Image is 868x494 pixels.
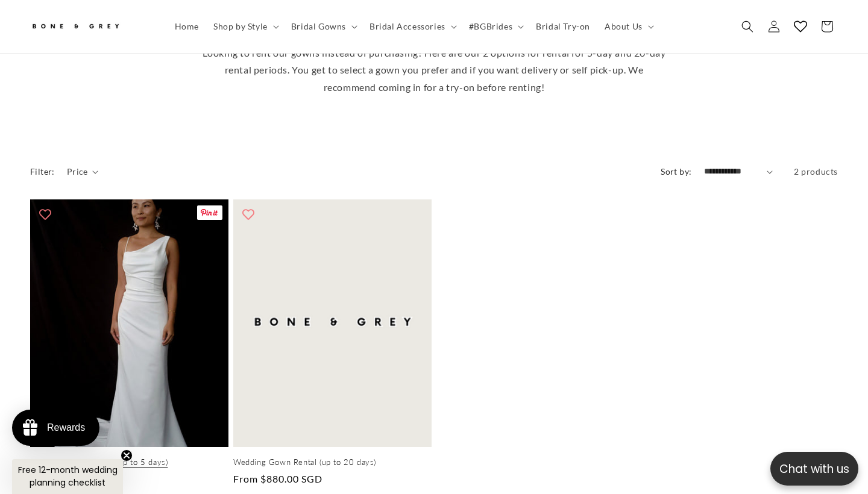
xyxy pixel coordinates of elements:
[605,21,643,32] span: About Us
[770,460,858,478] p: Chat with us
[30,457,228,467] a: Wedding Gown Rental (up to 5 days)
[12,459,123,494] div: Free 12-month wedding planning checklistClose teaser
[362,14,462,39] summary: Bridal Accessories
[370,21,445,32] span: Bridal Accessories
[233,457,432,467] a: Wedding Gown Rental (up to 20 days)
[597,14,659,39] summary: About Us
[236,202,260,227] button: Add to wishlist
[18,464,118,489] span: Free 12-month wedding planning checklist
[462,14,529,39] summary: #BGBrides
[168,14,206,39] a: Home
[291,21,346,32] span: Bridal Gowns
[30,17,121,37] img: Bone and Grey Bridal
[199,45,669,96] p: Looking to rent our gowns instead of purchasing? Here are our 2 options for rental for 5-day and ...
[213,21,268,32] span: Shop by Style
[206,14,284,39] summary: Shop by Style
[536,21,590,32] span: Bridal Try-on
[47,422,85,433] div: Rewards
[529,14,597,39] a: Bridal Try-on
[67,165,88,178] span: Price
[734,13,761,40] summary: Search
[794,166,838,177] span: 2 products
[30,165,55,178] h2: Filter:
[121,449,133,461] button: Close teaser
[469,21,512,32] span: #BGBrides
[770,452,858,486] button: Open chatbox
[33,202,57,227] button: Add to wishlist
[175,21,199,32] span: Home
[661,166,691,177] label: Sort by:
[67,165,99,178] summary: Price
[26,12,156,41] a: Bone and Grey Bridal
[284,14,362,39] summary: Bridal Gowns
